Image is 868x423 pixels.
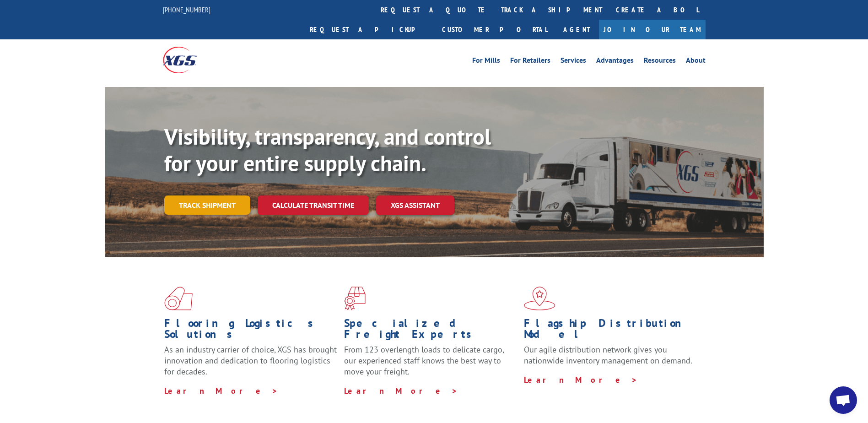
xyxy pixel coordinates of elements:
a: For Retailers [510,57,550,67]
a: Resources [644,57,676,67]
a: Customer Portal [435,20,554,39]
a: Learn More > [164,385,278,396]
a: Advantages [596,57,634,67]
div: Open chat [830,386,857,414]
a: Calculate transit time [258,195,369,215]
a: For Mills [472,57,500,67]
h1: Flagship Distribution Model [524,318,697,344]
img: xgs-icon-flagship-distribution-model-red [524,287,555,310]
a: Request a pickup [303,20,435,39]
h1: Flooring Logistics Solutions [164,318,337,344]
a: Services [561,57,586,67]
h1: Specialized Freight Experts [344,318,517,344]
img: xgs-icon-focused-on-flooring-red [344,287,366,310]
a: Track shipment [164,195,250,215]
a: Learn More > [524,374,638,385]
a: XGS ASSISTANT [376,195,454,215]
a: Learn More > [344,385,458,396]
span: As an industry carrier of choice, XGS has brought innovation and dedication to flooring logistics... [164,344,337,377]
a: About [686,57,706,67]
span: Our agile distribution network gives you nationwide inventory management on demand. [524,344,692,366]
b: Visibility, transparency, and control for your entire supply chain. [164,122,491,177]
a: Agent [554,20,599,39]
img: xgs-icon-total-supply-chain-intelligence-red [164,287,193,310]
a: [PHONE_NUMBER] [163,5,210,14]
p: From 123 overlength loads to delicate cargo, our experienced staff knows the best way to move you... [344,344,517,385]
a: Join Our Team [599,20,706,39]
